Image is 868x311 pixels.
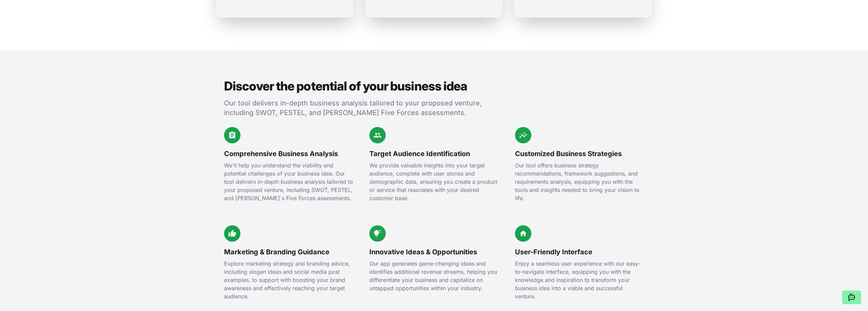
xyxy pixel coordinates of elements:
h3: Target Audience Identification [369,149,499,158]
h2: Discover the potential of your business idea [224,79,486,93]
p: Our tool delivers in-depth business analysis tailored to your proposed venture, including SWOT, P... [224,98,486,117]
p: We provide valuable insights into your target audience, complete with user stories and demographi... [369,161,499,202]
h3: Customized Business Strategies [515,149,644,158]
h3: User-Friendly Interface [515,247,644,257]
h3: Innovative Ideas & Opportunities [369,247,499,257]
p: Our tool offers business strategy recommendations, framework suggestions, and requirements analys... [515,161,644,202]
h3: Comprehensive Business Analysis [224,149,353,158]
p: Explore marketing strategy and branding advice, including slogan ideas and social media post exam... [224,259,353,300]
p: Enjoy a seamless user experience with our easy-to-navigate interface, equipping you with the know... [515,259,644,300]
p: We'll help you understand the viability and potential challenges of your business idea. Our tool ... [224,161,353,202]
p: Our app generates game-changing ideas and identifies additional revenue streams, helping you diff... [369,259,499,292]
h3: Marketing & Branding Guidance [224,247,353,257]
